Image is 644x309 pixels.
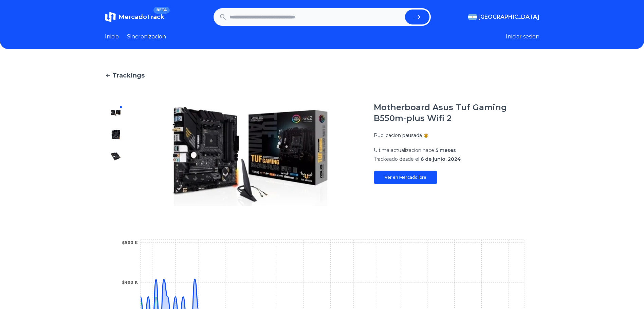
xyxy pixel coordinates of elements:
a: MercadoTrackBETA [105,12,164,22]
img: Motherboard Asus Tuf Gaming B550m-plus Wifi 2 [110,107,121,118]
span: Ultima actualizacion hace [374,147,434,153]
img: Motherboard Asus Tuf Gaming B550m-plus Wifi 2 [110,129,121,140]
button: Iniciar sesion [506,33,539,41]
img: Motherboard Asus Tuf Gaming B550m-plus Wifi 2 [110,194,121,205]
span: 5 meses [436,147,456,153]
span: [GEOGRAPHIC_DATA] [478,13,539,21]
tspan: $500 K [122,240,138,245]
img: MercadoTrack [105,12,116,22]
p: Publicacion pausada [374,132,422,139]
img: Motherboard Asus Tuf Gaming B550m-plus Wifi 2 [110,173,121,184]
img: Argentina [468,14,477,20]
a: Sincronizacion [127,33,166,41]
span: BETA [153,7,169,14]
a: Ver en Mercadolibre [374,171,437,184]
span: 6 de junio, 2024 [421,156,461,162]
span: MercadoTrack [118,13,164,21]
h1: Motherboard Asus Tuf Gaming B550m-plus Wifi 2 [374,102,539,124]
tspan: $400 K [122,280,138,285]
img: Motherboard Asus Tuf Gaming B550m-plus Wifi 2 [110,151,121,162]
a: Trackings [105,71,539,80]
span: Trackings [112,71,145,80]
span: Trackeado desde el [374,156,419,162]
button: [GEOGRAPHIC_DATA] [468,13,539,21]
a: Inicio [105,33,119,41]
img: Motherboard Asus Tuf Gaming B550m-plus Wifi 2 [140,102,360,211]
